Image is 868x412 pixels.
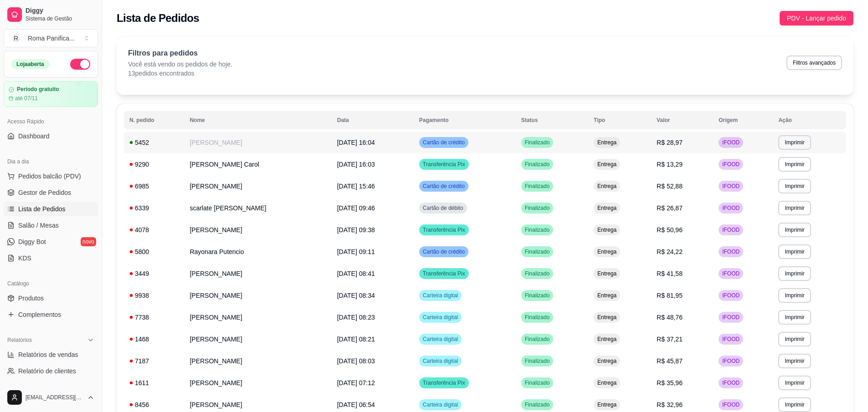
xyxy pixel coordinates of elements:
span: R$ 13,29 [657,161,683,168]
span: Transferência Pix [421,270,467,277]
div: 6339 [129,203,179,213]
span: Diggy Bot [18,237,46,246]
td: [PERSON_NAME] [184,263,331,285]
span: Finalizado [523,292,552,299]
a: KDS [4,251,98,265]
div: 9290 [129,160,179,169]
span: IFOOD [720,314,741,321]
span: Relatórios de vendas [18,350,78,359]
span: R$ 24,22 [657,248,683,255]
div: 8456 [129,400,179,409]
span: Finalizado [523,336,552,343]
th: Data [332,111,414,129]
span: Relatório de clientes [18,366,76,376]
span: Entrega [596,183,618,190]
span: Transferência Pix [421,226,467,234]
td: [PERSON_NAME] [184,306,331,328]
span: Diggy [26,7,94,15]
td: [PERSON_NAME] Carol [184,153,331,175]
div: Dia a dia [4,154,98,169]
button: Imprimir [778,157,811,172]
span: Carteira digital [421,336,460,343]
span: Finalizado [523,314,552,321]
span: Finalizado [523,226,552,234]
span: IFOOD [720,292,741,299]
span: [DATE] 09:46 [337,204,375,212]
span: IFOOD [720,357,741,365]
td: [PERSON_NAME] [184,219,331,241]
a: Relatório de clientes [4,364,98,378]
div: 9938 [129,291,179,300]
span: Carteira digital [421,401,460,408]
span: Finalizado [523,270,552,277]
div: 1468 [129,335,179,344]
span: [DATE] 09:38 [337,226,375,234]
span: Relatórios [7,336,32,344]
span: Dashboard [18,132,50,141]
div: 1611 [129,378,179,387]
span: IFOOD [720,401,741,408]
span: R$ 26,87 [657,204,683,212]
span: Complementos [18,310,61,319]
button: Imprimir [778,179,811,193]
td: Rayonara Putencio [184,241,331,263]
span: Cartão de crédito [421,248,467,255]
td: scarlate [PERSON_NAME] [184,197,331,219]
div: Loja aberta [11,59,49,69]
button: Imprimir [778,332,811,346]
span: [EMAIL_ADDRESS][DOMAIN_NAME] [26,394,83,401]
span: R$ 52,88 [657,183,683,190]
span: Entrega [596,379,618,387]
span: R$ 45,87 [657,357,683,365]
a: DiggySistema de Gestão [4,4,98,25]
span: Cartão de débito [421,204,465,212]
span: Transferência Pix [421,161,467,168]
span: Finalizado [523,401,552,408]
span: [DATE] 16:03 [337,161,375,168]
span: Carteira digital [421,357,460,365]
button: Pedidos balcão (PDV) [4,169,98,183]
span: Finalizado [523,183,552,190]
span: Entrega [596,161,618,168]
button: Select a team [4,29,98,47]
button: Filtros avançados [786,56,842,70]
a: Relatórios de vendas [4,347,98,362]
div: Acesso Rápido [4,114,98,129]
p: Você está vendo os pedidos de hoje. [128,60,232,69]
td: [PERSON_NAME] [184,132,331,153]
span: Pedidos balcão (PDV) [18,172,81,181]
span: Entrega [596,336,618,343]
span: Entrega [596,401,618,408]
span: IFOOD [720,161,741,168]
span: R$ 37,21 [657,336,683,343]
span: IFOOD [720,336,741,343]
span: Cartão de crédito [421,183,467,190]
button: Imprimir [778,223,811,237]
a: Gestor de Pedidos [4,185,98,200]
div: 5452 [129,138,179,147]
span: Produtos [18,294,44,303]
td: [PERSON_NAME] [184,175,331,197]
a: Relatório de mesas [4,380,98,395]
span: [DATE] 08:21 [337,336,375,343]
span: R$ 48,76 [657,314,683,321]
h2: Lista de Pedidos [117,11,199,25]
div: 7187 [129,356,179,366]
span: Entrega [596,270,618,277]
th: Ação [773,111,846,129]
span: R$ 28,97 [657,139,683,146]
span: Carteira digital [421,314,460,321]
span: [DATE] 07:12 [337,379,375,387]
button: Imprimir [778,354,811,368]
div: 3449 [129,269,179,278]
span: Sistema de Gestão [26,15,94,22]
span: [DATE] 06:54 [337,401,375,408]
button: Imprimir [778,266,811,281]
a: Período gratuitoaté 07/11 [4,81,98,107]
span: Entrega [596,292,618,299]
span: R [11,34,21,43]
span: Finalizado [523,204,552,212]
span: [DATE] 15:46 [337,183,375,190]
th: Origem [713,111,773,129]
th: Nome [184,111,331,129]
